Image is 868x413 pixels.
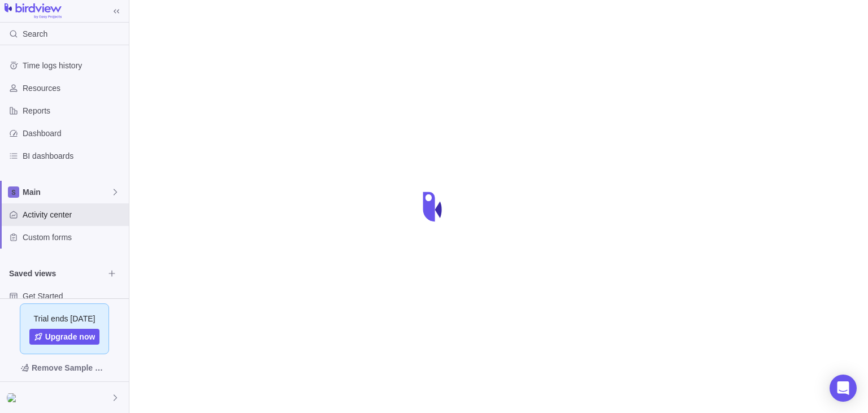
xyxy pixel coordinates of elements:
[23,186,111,198] span: Main
[9,268,104,279] span: Saved views
[23,60,124,71] span: Time logs history
[23,105,124,116] span: Reports
[7,391,20,405] div: Hafiz
[23,150,124,162] span: BI dashboards
[23,232,124,243] span: Custom forms
[830,375,857,402] div: Open Intercom Messenger
[23,290,124,302] span: Get Started
[29,329,100,345] a: Upgrade now
[23,128,124,139] span: Dashboard
[23,209,124,220] span: Activity center
[411,184,457,229] div: loading
[23,28,47,40] span: Search
[45,331,96,342] span: Upgrade now
[34,313,96,324] span: Trial ends [DATE]
[9,359,120,377] span: Remove Sample Data
[104,266,120,281] span: Browse views
[32,361,108,375] span: Remove Sample Data
[23,82,124,94] span: Resources
[5,3,62,19] img: logo
[7,393,20,402] img: Show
